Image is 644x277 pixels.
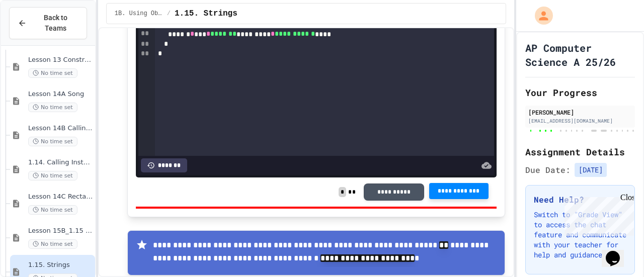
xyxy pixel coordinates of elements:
[524,4,555,27] div: My Account
[528,108,632,117] div: [PERSON_NAME]
[575,163,607,177] span: [DATE]
[560,193,634,236] iframe: chat widget
[28,124,93,133] span: Lesson 14B Calling Methods with Parameters
[28,193,93,201] span: Lesson 14C Rectangle
[28,90,93,99] span: Lesson 14A Song
[525,85,635,100] h2: Your Progress
[28,227,93,235] span: Lesson 15B_1.15 String Methods Demonstration
[525,145,635,159] h2: Assignment Details
[528,117,632,125] div: [EMAIL_ADDRESS][DOMAIN_NAME]
[28,261,93,269] span: 1.15. Strings
[602,237,634,267] iframe: chat widget
[167,10,171,18] span: /
[28,205,77,215] span: No time set
[4,4,69,64] div: Chat with us now!Close
[28,56,93,64] span: Lesson 13 Constructors
[175,8,237,20] span: 1.15. Strings
[28,103,77,112] span: No time set
[28,137,77,146] span: No time set
[33,13,78,34] span: Back to Teams
[28,239,77,249] span: No time set
[28,171,77,180] span: No time set
[115,10,163,18] span: 1B. Using Objects and Methods
[534,210,626,260] p: Switch to "Grade View" to access the chat feature and communicate with your teacher for help and ...
[534,194,626,206] h3: Need Help?
[28,68,77,78] span: No time set
[525,164,571,176] span: Due Date:
[525,41,635,69] h1: AP Computer Science A 25/26
[28,158,93,167] span: 1.14. Calling Instance Methods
